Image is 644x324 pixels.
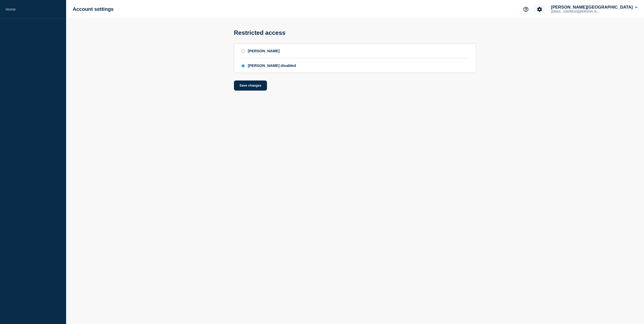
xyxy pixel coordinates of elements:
button: Save changes [234,80,267,91]
div: [PERSON_NAME] disabled [248,63,296,68]
input: SAML disabled [241,64,245,68]
h1: Restricted access [234,29,285,36]
input: SAML [241,49,245,53]
button: Support [521,4,531,15]
button: Account settings [534,4,545,15]
button: [PERSON_NAME][GEOGRAPHIC_DATA] [550,5,638,10]
div: [PERSON_NAME] [248,49,280,53]
h1: Account settings [73,6,114,12]
p: [EMAIL_ADDRESS][PERSON_NAME][DOMAIN_NAME] [550,10,602,13]
ul: access restriction method [240,44,470,73]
